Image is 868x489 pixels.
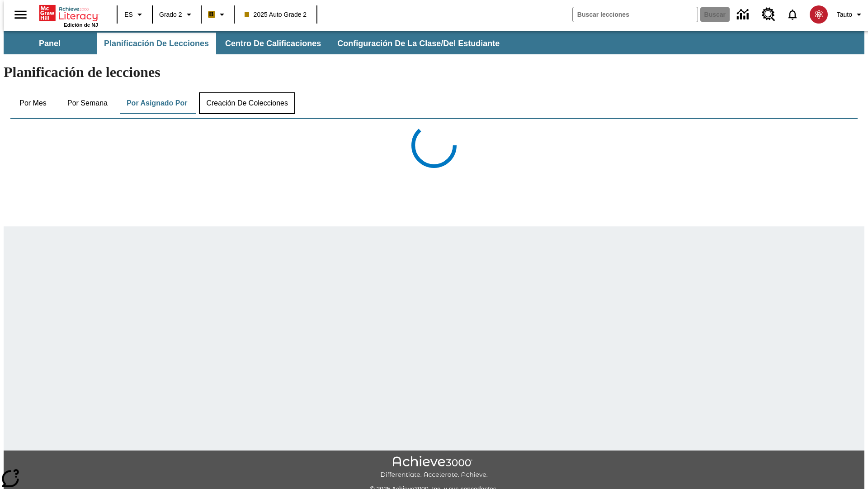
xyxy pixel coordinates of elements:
[97,33,216,54] button: Planificación de lecciones
[39,3,98,28] div: Portada
[5,33,95,54] button: Panel
[833,6,868,23] button: Perfil/Configuración
[10,92,56,114] button: Por mes
[573,7,698,22] input: Buscar campo
[781,3,804,26] a: Notificaciones
[199,92,295,114] button: Creación de colecciones
[156,6,198,23] button: Grado: Grado 2, Elige un grado
[225,38,321,49] span: Centro de calificaciones
[119,92,195,114] button: Por asignado por
[731,2,756,27] a: Centro de información
[159,10,182,19] span: Grado 2
[218,33,328,54] button: Centro de calificaciones
[209,9,214,20] span: B
[337,38,500,49] span: Configuración de la clase/del estudiante
[39,4,98,22] a: Portada
[810,5,828,24] img: avatar image
[104,38,209,49] span: Planificación de lecciones
[804,3,833,26] button: Escoja un nuevo avatar
[837,10,852,19] span: Tauto
[204,6,231,23] button: Boost El color de la clase es anaranjado claro. Cambiar el color de la clase.
[380,456,488,479] img: Achieve3000 Differentiate Accelerate Achieve
[4,64,864,81] h1: Planificación de lecciones
[756,2,781,27] a: Centro de recursos, Se abrirá en una pestaña nueva.
[330,33,507,54] button: Configuración de la clase/del estudiante
[60,92,115,114] button: Por semana
[120,6,149,23] button: Lenguaje: ES, Selecciona un idioma
[124,10,133,19] span: ES
[64,22,98,28] span: Edición de NJ
[7,1,34,28] button: Abrir el menú lateral
[245,10,307,19] span: 2025 Auto Grade 2
[4,31,864,54] div: Subbarra de navegación
[39,38,61,49] span: Panel
[4,33,508,54] div: Subbarra de navegación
